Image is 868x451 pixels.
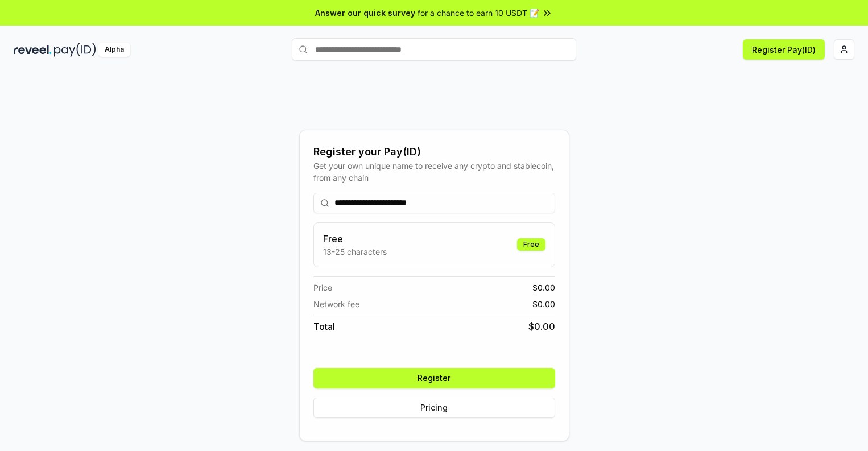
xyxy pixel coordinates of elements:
[14,43,52,57] img: reveel_dark
[323,232,387,246] h3: Free
[54,43,96,57] img: pay_id
[418,7,539,19] span: for a chance to earn 10 USDT 📝
[313,160,555,184] div: Get your own unique name to receive any crypto and stablecoin, from any chain
[517,238,545,251] div: Free
[315,7,415,19] span: Answer our quick survey
[313,298,359,310] span: Network fee
[313,320,335,333] span: Total
[532,282,555,293] span: $ 0.00
[313,144,555,160] div: Register your Pay(ID)
[313,398,555,418] button: Pricing
[98,43,130,57] div: Alpha
[528,320,555,333] span: $ 0.00
[313,368,555,388] button: Register
[323,246,387,258] p: 13-25 characters
[313,282,332,293] span: Price
[532,298,555,310] span: $ 0.00
[743,39,825,60] button: Register Pay(ID)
